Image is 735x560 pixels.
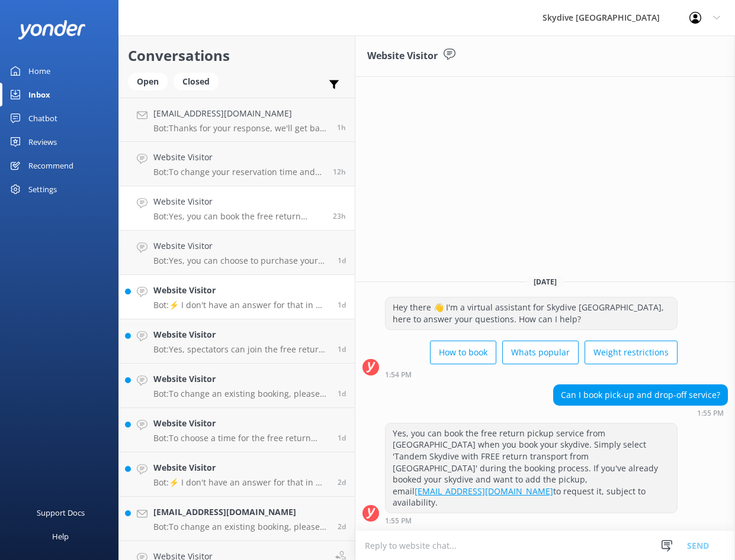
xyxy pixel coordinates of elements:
button: How to book [430,341,496,364]
span: Sep 02 2025 01:55pm (UTC +12:00) Pacific/Auckland [333,211,346,221]
span: Sep 02 2025 11:24am (UTC +12:00) Pacific/Auckland [338,300,346,310]
h4: Website Visitor [153,239,329,253]
a: Open [128,75,174,88]
img: yonder-white-logo.png [18,20,86,40]
p: Bot: Thanks for your response, we'll get back to you as soon as we can during opening hours. [153,123,328,134]
div: Help [52,525,69,548]
span: Sep 03 2025 01:17am (UTC +12:00) Pacific/Auckland [333,167,346,177]
h4: [EMAIL_ADDRESS][DOMAIN_NAME] [153,506,329,519]
span: Aug 31 2025 10:47pm (UTC +12:00) Pacific/Auckland [338,477,346,487]
p: Bot: ⚡ I don't have an answer for that in my knowledge base. Please try and rephrase your questio... [153,300,329,310]
h4: Website Visitor [153,195,324,208]
h4: Website Visitor [153,417,329,430]
a: [EMAIL_ADDRESS][DOMAIN_NAME]Bot:Thanks for your response, we'll get back to you as soon as we can... [119,98,355,142]
div: Recommend [28,154,73,177]
p: Bot: Yes, spectators can join the free return transport from [GEOGRAPHIC_DATA] if there is space ... [153,344,329,355]
span: Sep 02 2025 01:53pm (UTC +12:00) Pacific/Auckland [338,255,346,266]
a: Website VisitorBot:⚡ I don't have an answer for that in my knowledge base. Please try and rephras... [119,275,355,319]
span: Aug 31 2025 10:22pm (UTC +12:00) Pacific/Auckland [338,522,346,532]
p: Bot: Yes, you can book the free return pickup service from [GEOGRAPHIC_DATA] when you book your s... [153,211,324,222]
a: Website VisitorBot:To change your reservation time and include transportation, please forward you... [119,142,355,186]
span: [DATE] [527,277,564,287]
p: Bot: To change your reservation time and include transportation, please forward your skydive book... [153,167,324,177]
div: Home [28,59,50,83]
a: Website VisitorBot:Yes, spectators can join the free return transport from [GEOGRAPHIC_DATA] if t... [119,319,355,364]
button: Whats popular [502,341,579,364]
a: Website VisitorBot:To change an existing booking, please forward your skydive booking confirmatio... [119,364,355,408]
span: Sep 01 2025 10:01pm (UTC +12:00) Pacific/Auckland [338,344,346,354]
div: Open [128,73,168,90]
div: Chatbot [28,106,57,130]
h3: Website Visitor [367,48,438,64]
a: [EMAIL_ADDRESS][DOMAIN_NAME]Bot:To change an existing booking, please forward your skydive bookin... [119,497,355,541]
p: Bot: To change an existing booking, please forward your skydive booking confirmation to [EMAIL_AD... [153,389,329,399]
h4: Website Visitor [153,328,329,341]
a: Website VisitorBot:⚡ I don't have an answer for that in my knowledge base. Please try and rephras... [119,452,355,497]
div: Sep 02 2025 01:54pm (UTC +12:00) Pacific/Auckland [385,370,678,378]
h4: [EMAIL_ADDRESS][DOMAIN_NAME] [153,107,328,120]
span: Sep 01 2025 08:55pm (UTC +12:00) Pacific/Auckland [338,433,346,443]
a: Website VisitorBot:Yes, you can choose to purchase your videos and photos on the day of your skyd... [119,231,355,275]
div: Yes, you can book the free return pickup service from [GEOGRAPHIC_DATA] when you book your skydiv... [386,423,677,513]
div: Can I book pick-up and drop-off service? [554,385,727,405]
strong: 1:54 PM [385,371,412,378]
p: Bot: Yes, you can choose to purchase your videos and photos on the day of your skydive. The team ... [153,255,329,266]
h4: Website Visitor [153,461,329,474]
div: Hey there 👋 I'm a virtual assistant for Skydive [GEOGRAPHIC_DATA], here to answer your questions.... [386,297,677,329]
div: Settings [28,177,57,201]
p: Bot: ⚡ I don't have an answer for that in my knowledge base. Please try and rephrase your questio... [153,477,329,488]
p: Bot: To change an existing booking, please forward your skydive booking confirmation to [EMAIL_AD... [153,522,329,532]
div: Support Docs [37,501,85,525]
p: Bot: To choose a time for the free return transport from [GEOGRAPHIC_DATA], click 'Book Now' and ... [153,433,329,444]
div: Inbox [28,83,50,106]
a: [EMAIL_ADDRESS][DOMAIN_NAME] [415,485,553,497]
a: Website VisitorBot:Yes, you can book the free return pickup service from [GEOGRAPHIC_DATA] when y... [119,186,355,231]
div: Sep 02 2025 01:55pm (UTC +12:00) Pacific/Auckland [553,409,728,417]
div: Sep 02 2025 01:55pm (UTC +12:00) Pacific/Auckland [385,516,678,525]
h4: Website Visitor [153,373,329,386]
div: Reviews [28,130,57,154]
button: Weight restrictions [585,341,678,364]
strong: 1:55 PM [697,410,724,417]
h4: Website Visitor [153,284,329,297]
div: Closed [174,73,219,90]
a: Closed [174,75,224,88]
h4: Website Visitor [153,151,324,164]
strong: 1:55 PM [385,517,412,525]
a: Website VisitorBot:To choose a time for the free return transport from [GEOGRAPHIC_DATA], click '... [119,408,355,452]
span: Sep 03 2025 12:30pm (UTC +12:00) Pacific/Auckland [337,122,346,132]
h2: Conversations [128,44,346,67]
span: Sep 01 2025 09:37pm (UTC +12:00) Pacific/Auckland [338,389,346,399]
